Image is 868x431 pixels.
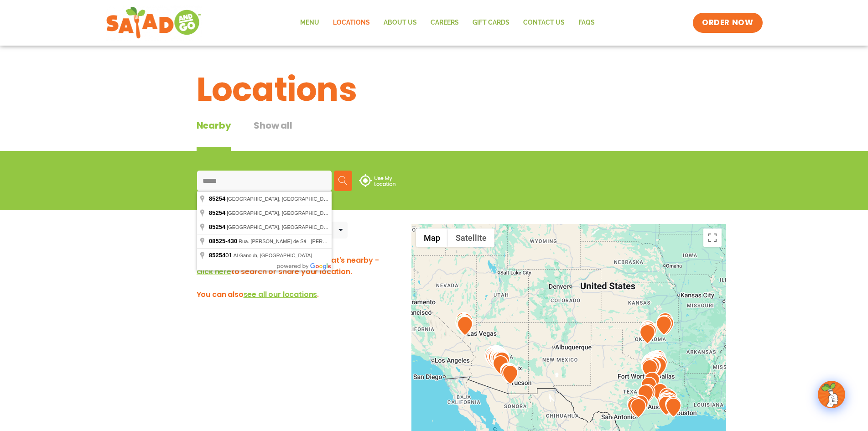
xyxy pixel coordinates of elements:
[466,12,516,33] a: GIFT CARDS
[209,209,225,216] span: 85254
[239,239,526,244] span: Rua. [PERSON_NAME] de Sá - [PERSON_NAME], [PERSON_NAME] - State of [GEOGRAPHIC_DATA], [GEOGRAPHIC...
[197,119,231,151] div: Nearby
[209,252,234,259] span: 01
[197,266,231,277] span: click here
[197,254,393,300] h3: Hey there! We'd love to show you what's nearby - to search or share your location. You can also .
[197,119,315,151] div: Tabbed content
[106,5,202,41] img: new-SAG-logo-768×292
[416,228,448,247] button: Show street map
[227,196,389,202] span: [GEOGRAPHIC_DATA], [GEOGRAPHIC_DATA], [GEOGRAPHIC_DATA]
[702,17,753,28] span: ORDER NOW
[572,12,602,33] a: FAQs
[254,119,292,151] button: Show all
[209,252,225,259] span: 85254
[197,65,672,114] h1: Locations
[338,176,348,185] img: search.svg
[377,12,424,33] a: About Us
[424,12,466,33] a: Careers
[448,228,494,247] button: Show satellite imagery
[209,223,225,230] span: 85254
[293,12,326,33] a: Menu
[516,12,572,33] a: Contact Us
[293,12,602,33] nav: Menu
[359,174,395,187] img: use-location.svg
[234,253,312,258] span: Al Ganoub, [GEOGRAPHIC_DATA]
[209,238,237,244] span: 08525-430
[244,289,317,300] span: see all our locations
[197,224,264,236] div: Nearby Locations
[209,195,225,202] span: 85254
[703,228,722,247] button: Toggle fullscreen view
[819,382,844,407] img: wpChatIcon
[227,210,334,216] span: [GEOGRAPHIC_DATA], [GEOGRAPHIC_DATA]
[326,12,377,33] a: Locations
[693,13,762,33] a: ORDER NOW
[227,224,334,230] span: [GEOGRAPHIC_DATA], [GEOGRAPHIC_DATA]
